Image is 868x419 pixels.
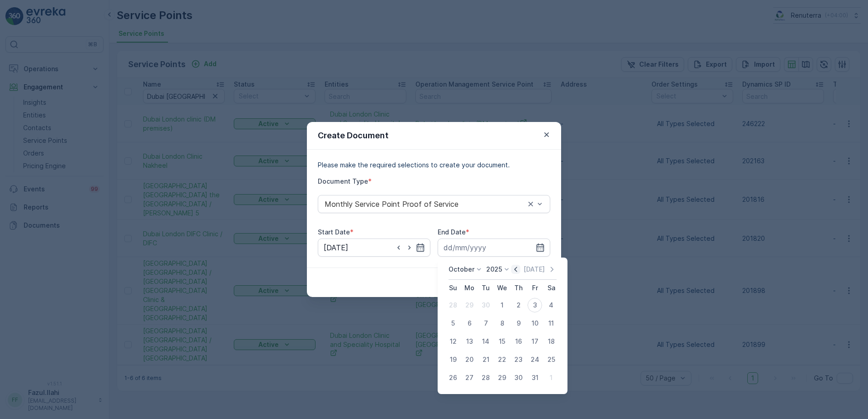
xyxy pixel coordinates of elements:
[478,370,493,385] div: 28
[495,334,509,349] div: 15
[478,298,493,312] div: 30
[438,239,550,257] input: dd/mm/yyyy
[462,352,477,367] div: 20
[478,352,493,367] div: 21
[446,352,460,367] div: 19
[446,334,460,349] div: 12
[495,370,509,385] div: 29
[446,298,460,312] div: 28
[445,280,461,296] th: Sunday
[318,161,550,170] p: Please make the required selections to create your document.
[511,316,526,331] div: 9
[495,352,509,367] div: 22
[446,316,460,331] div: 5
[510,280,527,296] th: Thursday
[318,228,350,236] label: Start Date
[318,239,430,257] input: dd/mm/yyyy
[528,370,542,385] div: 31
[478,334,493,349] div: 14
[462,298,477,312] div: 29
[462,370,477,385] div: 27
[544,298,558,312] div: 4
[523,265,545,274] p: [DATE]
[511,334,526,349] div: 16
[449,265,474,274] p: October
[511,370,526,385] div: 30
[544,316,558,331] div: 11
[543,280,559,296] th: Saturday
[511,352,526,367] div: 23
[528,316,542,331] div: 10
[478,280,494,296] th: Tuesday
[486,265,502,274] p: 2025
[318,129,389,142] p: Create Document
[511,298,526,312] div: 2
[528,298,542,312] div: 3
[527,280,543,296] th: Friday
[528,334,542,349] div: 17
[494,280,510,296] th: Wednesday
[461,280,478,296] th: Monday
[528,352,542,367] div: 24
[462,334,477,349] div: 13
[544,334,558,349] div: 18
[544,370,558,385] div: 1
[318,177,368,185] label: Document Type
[478,316,493,331] div: 7
[495,298,509,312] div: 1
[495,316,509,331] div: 8
[544,352,558,367] div: 25
[462,316,477,331] div: 6
[446,370,460,385] div: 26
[438,228,466,236] label: End Date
